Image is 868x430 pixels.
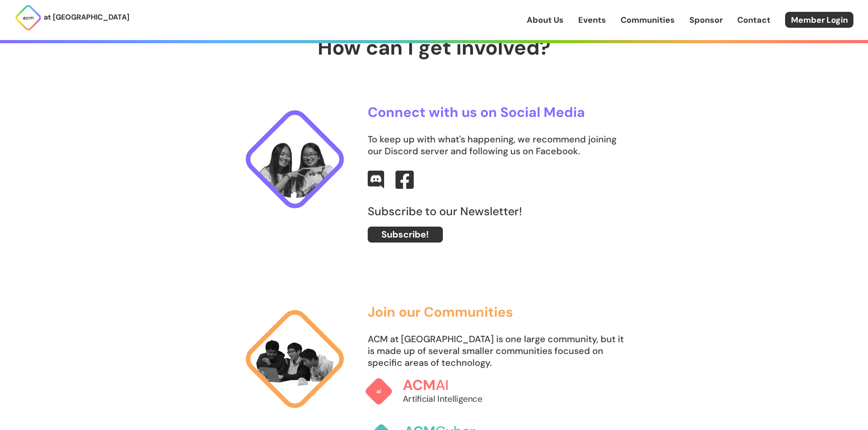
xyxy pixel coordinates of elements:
img: ACM Logo [15,4,42,31]
span: ACM [402,376,435,395]
p: at [GEOGRAPHIC_DATA] [44,11,129,23]
img: Discord Logo [368,171,384,189]
img: ACM AI [364,377,393,406]
a: Contact [737,14,770,26]
a: Subscribe! [368,227,443,243]
h3: Join our Communities [368,304,628,319]
p: Artificial Intelligence [402,393,503,405]
h2: How can I get involved? [216,36,653,59]
p: To keep up with what's happening, we recommend joining our Discord server and following us on Fac... [368,133,628,157]
a: Events [578,14,606,26]
a: About Us [527,14,564,26]
h3: AI [402,377,503,393]
h3: Connect with us on Social Media [368,105,628,120]
a: Sponsor [689,14,723,26]
p: ACM at [GEOGRAPHIC_DATA] is one large community, but it is made up of several smaller communities... [368,333,628,369]
label: Subscribe to our Newsletter! [368,206,628,218]
a: Member Login [785,12,853,28]
a: Communities [621,14,675,26]
img: Facebook Logo [395,171,414,189]
a: at [GEOGRAPHIC_DATA] [15,4,129,31]
a: ACMAIArtificial Intelligence [364,368,503,415]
